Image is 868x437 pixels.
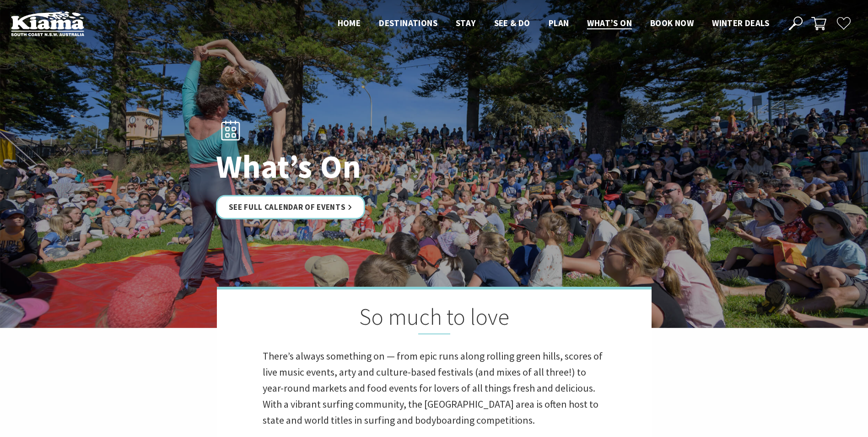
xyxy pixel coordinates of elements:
span: Stay [456,17,476,28]
a: EXPLORE WINTER DEALS [710,401,852,420]
div: Unlock exclusive winter offers [715,300,816,384]
img: Kiama Logo [11,11,84,36]
a: See Full Calendar of Events [216,195,366,219]
h2: So much to love [263,303,606,334]
h1: What’s On [216,149,474,184]
span: What’s On [587,17,632,28]
span: Plan [549,17,569,28]
span: Winter Deals [712,17,769,28]
div: EXPLORE WINTER DEALS [732,401,830,420]
p: There’s always something on — from epic runs along rolling green hills, scores of live music even... [263,348,606,429]
span: Book now [650,17,694,28]
span: See & Do [494,17,530,28]
nav: Main Menu [329,16,778,31]
span: Home [338,17,361,28]
span: Destinations [379,17,437,28]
